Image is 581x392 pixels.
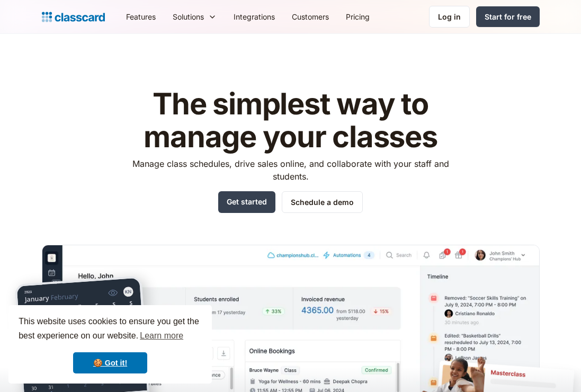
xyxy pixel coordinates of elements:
a: Features [118,5,164,29]
span: This website uses cookies to ensure you get the best experience on our website. [19,315,202,344]
div: Start for free [485,11,531,22]
div: cookieconsent [8,305,212,384]
a: Customers [283,5,337,29]
p: Manage class schedules, drive sales online, and collaborate with your staff and students. [122,157,459,183]
div: Log in [438,11,461,22]
div: Solutions [173,11,204,22]
a: home [42,10,105,24]
a: Schedule a demo [282,191,363,213]
a: Pricing [337,5,378,29]
a: Get started [218,191,275,213]
a: Start for free [476,6,540,27]
h1: The simplest way to manage your classes [122,88,459,153]
a: Log in [429,6,470,28]
a: Integrations [225,5,283,29]
div: Solutions [164,5,225,29]
a: learn more about cookies [138,328,185,344]
a: dismiss cookie message [73,352,147,373]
